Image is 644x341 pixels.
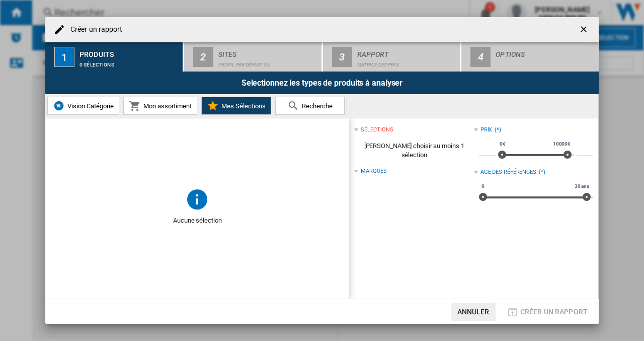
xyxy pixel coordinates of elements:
[299,102,333,110] span: Recherche
[451,303,496,321] button: Annuler
[504,303,591,321] button: Créer un rapport
[480,182,486,190] span: 0
[361,126,393,134] div: sélections
[47,97,119,115] button: Vision Catégorie
[575,20,595,40] button: getI18NText('BUTTONS.CLOSE_DIALOG')
[218,57,317,67] div: Profil par défaut (5)
[496,46,595,57] div: Options
[498,140,507,148] span: 0€
[520,308,588,316] span: Créer un rapport
[184,42,323,72] button: 2 Sites Profil par défaut (5)
[79,57,179,67] div: 0 sélections
[141,102,192,110] span: Mon assortiment
[219,102,266,110] span: Mes Sélections
[357,46,456,57] div: Rapport
[354,137,473,165] span: [PERSON_NAME] choisir au moins 1 sélection
[79,46,179,57] div: Produits
[123,97,197,115] button: Mon assortiment
[361,167,386,175] div: Marques
[201,97,271,115] button: Mes Sélections
[193,47,213,67] div: 2
[357,57,456,67] div: Matrice des prix
[45,211,349,230] span: Aucune sélection
[65,102,114,110] span: Vision Catégorie
[54,47,74,67] div: 1
[579,24,591,36] ng-md-icon: getI18NText('BUTTONS.CLOSE_DIALOG')
[480,126,493,134] div: Prix
[323,42,461,72] button: 3 Rapport Matrice des prix
[332,47,352,67] div: 3
[218,46,317,57] div: Sites
[45,72,599,94] div: Selectionnez les types de produits à analyser
[45,42,184,72] button: 1 Produits 0 sélections
[275,97,345,115] button: Recherche
[65,25,123,35] h4: Créer un rapport
[470,47,491,67] div: 4
[480,168,536,176] div: Age des références
[551,140,572,148] span: 10000€
[461,42,599,72] button: 4 Options
[573,182,591,190] span: 30 ans
[53,100,65,112] img: wiser-icon-blue.png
